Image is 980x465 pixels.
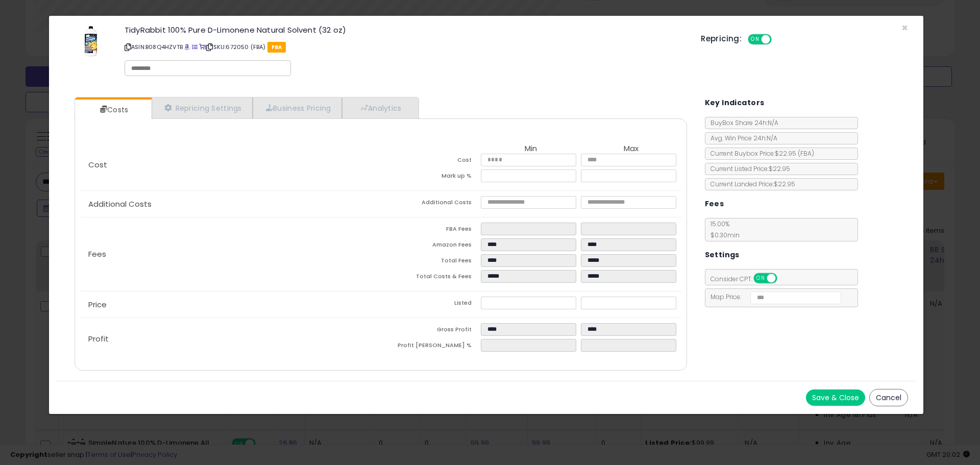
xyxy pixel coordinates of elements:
p: ASIN: B08Q4HZVTB | SKU: 672050 (FBA) [125,39,685,55]
td: FBA Fees [381,223,481,238]
span: FBA [267,42,286,53]
a: Analytics [342,97,418,118]
span: 15.00 % [705,219,740,239]
td: Additional Costs [381,196,481,212]
span: OFF [770,35,787,44]
th: Min [481,144,581,154]
td: Cost [381,154,481,169]
span: $22.95 [775,149,814,158]
h5: Fees [705,198,724,210]
span: Consider CPT: [705,275,791,283]
span: × [901,20,908,35]
a: Business Pricing [253,97,342,118]
span: Current Buybox Price: [705,149,814,158]
span: Current Landed Price: $22.95 [705,180,795,188]
span: Avg. Win Price 24h: N/A [705,134,777,142]
span: BuyBox Share 24h: N/A [705,118,778,127]
span: OFF [775,274,792,283]
td: Total Costs & Fees [381,270,481,286]
span: Current Listed Price: $22.95 [705,164,790,173]
span: $0.30 min [705,231,740,239]
td: Gross Profit [381,323,481,339]
span: ON [754,274,767,283]
p: Additional Costs [80,200,381,208]
a: BuyBox page [184,43,190,51]
button: Save & Close [806,389,865,406]
td: Listed [381,297,481,312]
td: Amazon Fees [381,238,481,254]
img: 41u-I6Zd3lL._SL60_.jpg [85,26,97,57]
th: Max [581,144,681,154]
p: Fees [80,250,381,258]
p: Price [80,301,381,309]
td: Total Fees [381,254,481,270]
td: Mark up % [381,169,481,185]
span: ON [749,35,762,44]
a: Your listing only [199,43,205,51]
td: Profit [PERSON_NAME] % [381,339,481,355]
a: All offer listings [192,43,198,51]
h5: Settings [705,249,740,261]
p: Profit [80,335,381,343]
p: Cost [80,161,381,169]
h5: Repricing: [701,35,742,43]
h5: Key Indicators [705,96,765,109]
a: Repricing Settings [152,97,253,118]
a: Costs [75,100,151,120]
span: ( FBA ) [798,149,814,158]
span: Map Price: [705,292,842,301]
button: Cancel [869,389,908,406]
h3: TidyRabbit 100% Pure D-Limonene Natural Solvent (32 oz) [125,26,685,34]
